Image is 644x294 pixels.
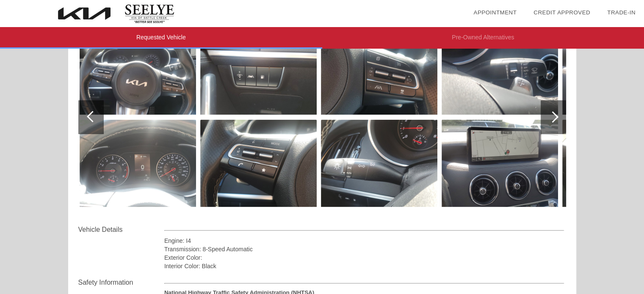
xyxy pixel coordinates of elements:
[442,27,558,115] img: caa333e224740037e527a78f59914a24.jpg
[533,9,590,16] a: Credit Approved
[78,278,164,288] div: Safety Information
[80,27,196,115] img: be0fa9254d4b00aa9657c1f85ab344ca.jpg
[321,120,437,207] img: f49691e6043726f81f62eb30adb3adb2.jpg
[200,27,317,115] img: 87400b152ec85d60ae5b7a229653651d.jpg
[442,120,558,207] img: f6f086f8108daf6537d6d6cddbc3710f.jpg
[473,9,517,16] a: Appointment
[80,120,196,207] img: 60016d4882804c99953379d4272f95b7.jpg
[200,120,317,207] img: 4344c803f898e28cbf2416bc8fb2468e.jpg
[607,9,636,16] a: Trade-In
[321,27,437,115] img: f804f0b24efe3c70811191c9f8d404e9.jpg
[164,253,564,262] div: Exterior Color:
[164,245,564,253] div: Transmission: 8-Speed Automatic
[164,236,564,245] div: Engine: I4
[78,225,164,235] div: Vehicle Details
[164,262,564,270] div: Interior Color: Black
